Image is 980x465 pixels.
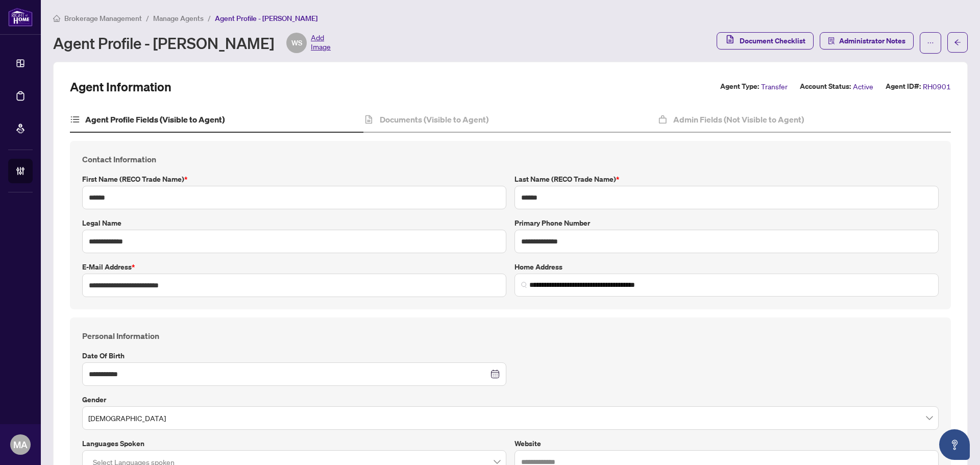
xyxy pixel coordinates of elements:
label: Account Status: [800,81,851,92]
label: Date of Birth [82,350,506,361]
span: solution [828,37,835,44]
span: Male [88,408,933,428]
span: Active [853,81,873,92]
h2: Agent Information [70,79,171,95]
h4: Admin Fields (Not Visible to Agent) [673,113,804,126]
label: Agent Type: [720,81,759,92]
span: WS [291,37,302,48]
span: Administrator Notes [839,33,905,49]
h4: Documents (Visible to Agent) [380,113,488,126]
h4: Contact Information [82,153,939,165]
label: Home Address [514,261,939,273]
h4: Agent Profile Fields (Visible to Agent) [85,113,225,126]
span: home [53,15,60,22]
label: Website [514,438,939,449]
label: First Name (RECO Trade Name) [82,174,506,185]
span: Manage Agents [153,14,204,23]
button: Open asap [939,429,970,460]
label: Languages spoken [82,438,506,449]
label: Agent ID#: [886,81,921,92]
span: arrow-left [954,39,961,46]
label: E-mail Address [82,261,506,273]
label: Legal Name [82,217,506,229]
h4: Personal Information [82,330,939,342]
span: MA [13,437,28,452]
span: Brokerage Management [64,14,142,23]
label: Primary Phone Number [514,217,939,229]
div: Agent Profile - [PERSON_NAME] [53,33,331,53]
span: RH0901 [923,81,951,92]
label: Gender [82,394,939,405]
span: Document Checklist [740,33,805,49]
img: search_icon [521,282,527,288]
li: / [146,12,149,24]
span: Add Image [311,33,331,53]
span: ellipsis [927,39,934,46]
button: Document Checklist [717,32,814,50]
button: Administrator Notes [820,32,914,50]
li: / [208,12,211,24]
span: Agent Profile - [PERSON_NAME] [215,14,317,23]
label: Last Name (RECO Trade Name) [514,174,939,185]
img: logo [8,8,33,27]
span: Transfer [761,81,788,92]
